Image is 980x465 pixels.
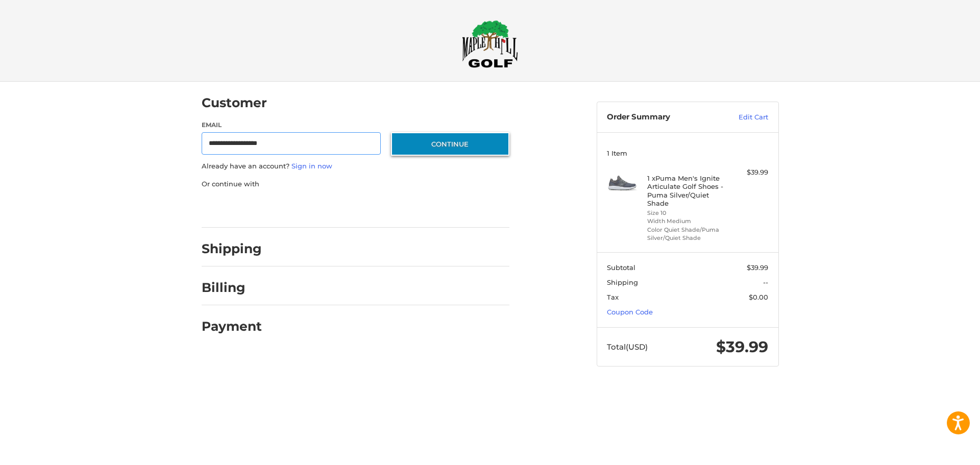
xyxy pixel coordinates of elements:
h3: Order Summary [607,112,717,123]
p: Already have an account? [202,161,509,172]
span: -- [763,278,768,286]
iframe: PayPal-venmo [371,199,448,217]
h2: Customer [202,95,267,111]
span: Total (USD) [607,342,648,352]
span: Subtotal [607,263,635,272]
iframe: PayPal-paypal [198,199,275,217]
h4: 1 x Puma Men's Ignite Articulate Golf Shoes - Puma Silver/Quiet Shade [647,174,725,207]
h2: Billing [202,280,261,296]
h2: Payment [202,319,262,334]
a: Coupon Code [607,308,653,316]
a: Sign in now [291,162,332,170]
span: $39.99 [747,263,768,272]
h2: Shipping [202,241,262,257]
li: Size 10 [647,209,725,217]
span: Shipping [607,278,638,286]
li: Color Quiet Shade/Puma Silver/Quiet Shade [647,226,725,242]
span: $0.00 [749,293,768,301]
span: $39.99 [716,337,768,356]
label: Email [202,120,381,130]
button: Continue [391,132,509,156]
div: $39.99 [728,167,768,178]
li: Width Medium [647,217,725,226]
span: Tax [607,293,619,301]
img: Maple Hill Golf [462,20,518,68]
h3: 1 Item [607,149,768,157]
iframe: PayPal-paylater [285,199,361,217]
p: Or continue with [202,179,509,189]
a: Edit Cart [717,112,768,123]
